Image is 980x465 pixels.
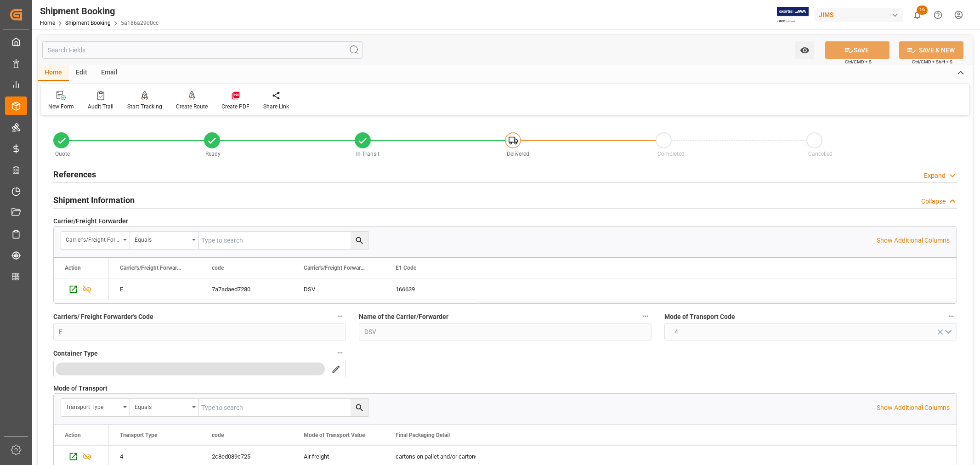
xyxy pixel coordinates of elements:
span: Final Packaging Detail [396,432,450,438]
h2: Shipment Information [53,194,135,206]
button: search button [326,360,346,378]
div: Action [65,265,81,271]
span: Mode of Transport Code [664,312,735,322]
p: Show Additional Columns [877,236,950,245]
span: Container Type [53,349,98,358]
button: JIMS [815,6,907,23]
input: Type to search [199,399,368,416]
div: Email [94,65,125,81]
span: Name of the Carrier/Forwarder [359,312,448,322]
div: Carrier's/Freight Forwarder's Code [66,233,120,244]
span: Carrier/Freight Forwarder [53,216,128,226]
div: Press SPACE to select this row. [54,278,109,300]
span: code [212,432,224,438]
div: Edit [69,65,94,81]
button: show 16 new notifications [907,5,928,25]
button: Container Type [334,347,346,359]
div: Collapse [921,197,946,206]
h2: References [53,168,96,181]
button: open menu [53,360,346,377]
div: Create Route [176,102,208,111]
button: open menu [130,232,199,249]
div: Equals [135,401,189,411]
button: Help Center [928,5,948,25]
div: Share Link [263,102,289,111]
div: Shipment Booking [40,4,159,18]
span: Carrier's/ Freight Forwarder's Code [53,312,153,322]
span: Quote [55,151,70,157]
span: Mode of Transport Value [304,432,365,438]
span: 16 [917,6,928,15]
div: Press SPACE to select this row. [109,278,476,300]
div: 7a7adaed7280 [201,278,293,300]
div: Audit Trail [88,102,113,111]
div: Action [65,432,81,438]
span: Completed [657,151,685,157]
button: search button [351,232,368,249]
input: Search Fields [42,41,363,59]
button: Name of the Carrier/Forwarder [640,310,651,322]
div: Start Tracking [127,102,162,111]
button: open menu [130,399,199,416]
span: Ctrl/CMD + Shift + S [912,58,952,65]
div: Expand [924,171,946,181]
div: New Form [48,102,74,111]
span: In-Transit [356,151,380,157]
p: Show Additional Columns [877,403,950,413]
button: Carrier's/ Freight Forwarder's Code [334,310,346,322]
div: Equals [135,233,189,244]
div: E [120,279,190,300]
button: Mode of Transport Code [945,310,957,322]
button: open menu [664,323,957,340]
div: Create PDF [221,102,249,111]
button: search button [351,399,368,416]
button: open menu [61,399,130,416]
div: Transport Type [66,401,120,411]
img: Exertis%20JAM%20-%20Email%20Logo.jpg_1722504956.jpg [777,7,809,23]
span: Carrier's/Freight Forwarder's Name [304,265,365,271]
button: open menu [61,232,130,249]
button: SAVE [825,41,889,59]
span: Mode of Transport [53,384,108,393]
button: open menu [795,41,814,59]
span: code [212,265,224,271]
div: 166639 [385,278,476,300]
span: Transport Type [120,432,157,438]
span: 4 [670,327,683,337]
div: DSV [304,279,374,300]
div: Home [38,65,69,81]
span: Delivered [507,151,529,157]
button: SAVE & NEW [899,41,963,59]
a: Home [40,20,55,26]
span: Cancelled [808,151,833,157]
input: Type to search [199,232,368,249]
span: Ctrl/CMD + S [845,58,872,65]
a: Shipment Booking [65,20,111,26]
button: menu-button [54,360,326,378]
div: JIMS [815,8,903,22]
span: E1 Code [396,265,416,271]
span: Ready [205,151,221,157]
span: Carrier's/Freight Forwarder's Code [120,265,181,271]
